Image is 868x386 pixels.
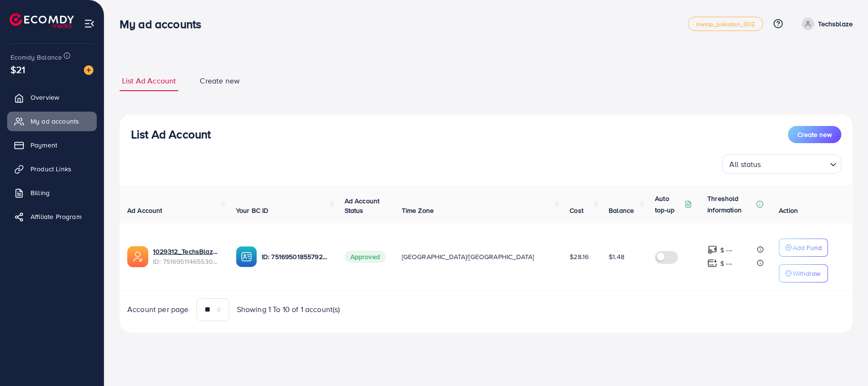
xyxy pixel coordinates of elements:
[570,252,589,261] span: $28.16
[402,252,534,261] span: [GEOGRAPHIC_DATA]/[GEOGRAPHIC_DATA]
[127,246,148,267] img: ic-ads-acc.e4c84228.svg
[31,212,82,221] span: Affiliate Program
[236,206,269,215] span: Your BC ID
[153,247,221,266] div: <span class='underline'>1029312_TechsBlaze_1750176582114</span></br>7516951146553081873
[237,304,340,315] span: Showing 1 To 10 of 1 account(s)
[779,264,828,282] button: Withdraw
[10,13,74,28] img: logo
[200,75,240,86] span: Create new
[127,304,189,315] span: Account per page
[570,206,583,215] span: Cost
[7,88,97,107] a: Overview
[402,206,434,215] span: Time Zone
[131,127,211,141] h3: List Ad Account
[345,250,386,263] span: Approved
[122,75,176,86] span: List Ad Account
[609,252,624,261] span: $1.48
[707,245,717,255] img: top-up amount
[31,116,79,126] span: My ad accounts
[696,21,756,27] span: metap_pakistan_002
[779,206,798,215] span: Action
[688,17,764,31] a: metap_pakistan_002
[7,136,97,155] a: Payment
[120,17,209,31] h3: My ad accounts
[7,183,97,202] a: Billing
[655,193,683,216] p: Auto top-up
[779,239,828,257] button: Add Fund
[153,257,221,266] span: ID: 7516951146553081873
[720,258,732,269] p: $ ---
[797,130,832,139] span: Create new
[722,155,841,174] div: Search for option
[127,206,163,215] span: Ad Account
[827,343,861,379] iframe: Chat
[764,156,826,171] input: Search for option
[236,246,257,267] img: ic-ba-acc.ded83a64.svg
[7,159,97,178] a: Product Links
[10,63,25,76] span: $21
[793,242,822,253] p: Add Fund
[727,157,763,171] span: All status
[153,247,221,256] a: 1029312_TechsBlaze_1750176582114
[31,93,59,102] span: Overview
[7,112,97,131] a: My ad accounts
[707,258,717,268] img: top-up amount
[31,140,57,150] span: Payment
[707,193,754,216] p: Threshold information
[10,52,62,62] span: Ecomdy Balance
[262,251,329,262] p: ID: 7516950185579233288
[720,244,732,256] p: $ ---
[345,196,380,215] span: Ad Account Status
[793,268,820,279] p: Withdraw
[84,65,93,75] img: image
[84,18,95,29] img: menu
[788,126,841,143] button: Create new
[609,206,634,215] span: Balance
[798,18,853,30] a: Techsblaze
[31,164,71,174] span: Product Links
[31,188,50,198] span: Billing
[818,18,853,30] p: Techsblaze
[7,207,97,226] a: Affiliate Program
